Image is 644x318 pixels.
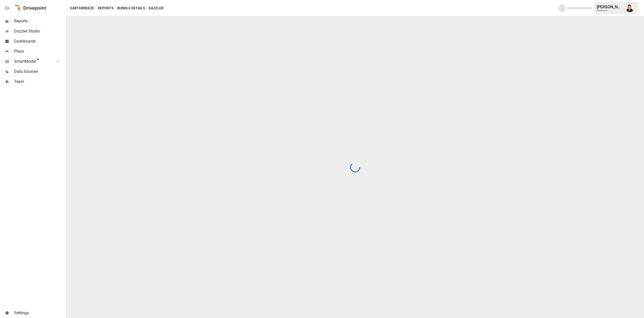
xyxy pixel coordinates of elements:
[14,310,65,316] span: Settings
[14,69,65,75] span: Data Sources
[98,5,113,11] button: Reports
[14,38,65,44] span: Dashboards
[623,1,637,15] button: Francisco Sanchez
[114,5,116,11] div: /
[14,18,65,24] span: Reports
[14,48,65,54] span: Plans
[36,58,39,64] span: ™
[597,9,623,12] div: Earthbreeze
[117,5,145,11] button: Bundle Details
[14,58,51,65] span: SmartModel
[626,4,634,12] img: Francisco Sanchez
[14,79,65,85] span: Team
[146,5,148,11] div: /
[95,5,97,11] div: /
[597,5,623,9] div: [PERSON_NAME]
[14,28,65,34] span: Dazzler Studio
[70,5,94,11] button: Earthbreeze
